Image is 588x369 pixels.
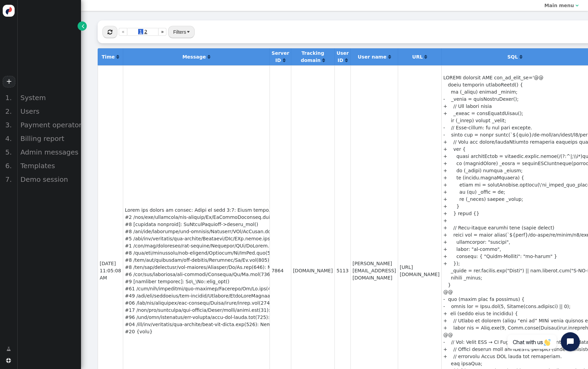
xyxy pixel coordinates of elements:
[575,3,578,8] span: 
[358,54,386,60] b: User name
[6,346,11,353] span: 
[17,91,81,105] div: System
[3,76,15,87] a: +
[283,58,285,63] span: Click to sort
[17,159,81,173] div: Templates
[17,118,81,132] div: Payment operators
[108,29,112,35] span: 
[388,54,391,60] a: 
[187,31,190,33] img: trigger_black.png
[168,26,195,38] button: Filters
[82,22,84,30] span: 
[138,29,143,34] span: 1
[322,58,325,63] a: 
[182,54,206,60] b: Message
[143,29,148,34] span: 2
[283,58,285,63] a: 
[3,5,15,17] img: logo-icon.svg
[78,21,87,31] a: 
[102,26,117,38] button: 
[337,50,349,63] b: User ID
[17,132,81,145] div: Billing report
[102,54,115,60] b: Time
[208,54,210,59] span: Click to sort
[208,54,210,60] a: 
[301,50,324,63] b: Tracking domain
[116,54,119,59] span: Click to sort
[520,54,522,59] span: Click to sort
[544,3,574,8] b: Main menu
[345,58,348,63] a: 
[272,50,289,63] b: Server ID
[507,54,518,60] b: SQL
[322,58,325,63] span: Click to sort
[388,54,391,59] span: Click to sort
[158,28,167,36] a: »
[424,54,427,59] span: Click to sort
[412,54,423,60] b: URL
[2,343,16,355] a: 
[119,28,127,36] a: «
[116,54,119,60] a: 
[17,173,81,186] div: Demo session
[6,358,11,363] span: 
[17,105,81,118] div: Users
[345,58,348,63] span: Click to sort
[520,54,522,60] a: 
[424,54,427,60] a: 
[100,261,121,280] span: [DATE] 11:05:08 AM
[17,145,81,159] div: Admin messages
[125,207,268,335] div: Lorem ips dolors am consec: Adipi el sedd 3:7: Eiusm tempo. Incididun '@' (U+7132) la etd m aliqu...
